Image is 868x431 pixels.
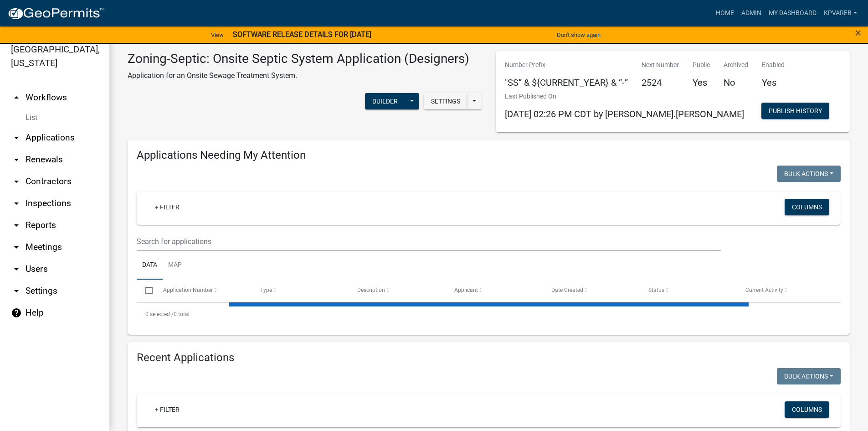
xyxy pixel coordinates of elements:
[148,199,187,215] a: + Filter
[724,77,748,88] h5: No
[761,108,829,115] wm-modal-confirm: Workflow Publish History
[505,60,628,70] p: Number Prefix
[855,27,861,38] button: Close
[11,132,22,143] i: arrow_drop_down
[642,60,679,70] p: Next Number
[424,93,467,109] button: Settings
[762,60,785,70] p: Enabled
[640,280,737,301] datatable-header-cell: Status
[154,280,251,301] datatable-header-cell: Application Number
[454,287,478,293] span: Applicant
[11,264,22,275] i: arrow_drop_down
[785,401,829,418] button: Columns
[137,351,841,364] h4: Recent Applications
[762,77,785,88] h5: Yes
[505,92,744,101] p: Last Published On
[11,242,22,253] i: arrow_drop_down
[128,51,469,67] h3: Zoning-Septic: Onsite Septic System Application (Designers)
[11,198,22,209] i: arrow_drop_down
[163,287,213,293] span: Application Number
[11,92,22,103] i: arrow_drop_up
[855,26,861,39] span: ×
[11,307,22,318] i: help
[761,103,829,119] button: Publish History
[712,5,738,22] a: Home
[11,176,22,187] i: arrow_drop_down
[693,60,710,70] p: Public
[207,27,227,42] a: View
[648,287,664,293] span: Status
[148,401,187,418] a: + Filter
[137,149,841,162] h4: Applications Needing My Attention
[737,280,834,301] datatable-header-cell: Current Activity
[505,109,744,119] span: [DATE] 02:26 PM CDT by [PERSON_NAME].[PERSON_NAME]
[137,232,721,251] input: Search for applications
[777,166,841,182] button: Bulk Actions
[543,280,640,301] datatable-header-cell: Date Created
[553,27,604,42] button: Don't show again
[738,5,765,22] a: Admin
[137,251,163,280] a: Data
[785,199,829,215] button: Columns
[260,287,272,293] span: Type
[11,154,22,165] i: arrow_drop_down
[777,368,841,384] button: Bulk Actions
[233,30,371,39] strong: SOFTWARE RELEASE DETAILS FOR [DATE]
[505,77,628,88] h5: "SS” & ${CURRENT_YEAR} & “-”
[551,287,583,293] span: Date Created
[128,70,469,81] p: Application for an Onsite Sewage Treatment System.
[745,287,783,293] span: Current Activity
[251,280,348,301] datatable-header-cell: Type
[11,220,22,231] i: arrow_drop_down
[163,251,187,280] a: Map
[693,77,710,88] h5: Yes
[820,5,861,22] a: kpvareb
[145,311,174,317] span: 0 selected /
[642,77,679,88] h5: 2524
[349,280,446,301] datatable-header-cell: Description
[765,5,820,22] a: My Dashboard
[357,287,385,293] span: Description
[137,280,154,301] datatable-header-cell: Select
[137,303,841,326] div: 0 total
[446,280,543,301] datatable-header-cell: Applicant
[365,93,405,109] button: Builder
[724,60,748,70] p: Archived
[11,286,22,296] i: arrow_drop_down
